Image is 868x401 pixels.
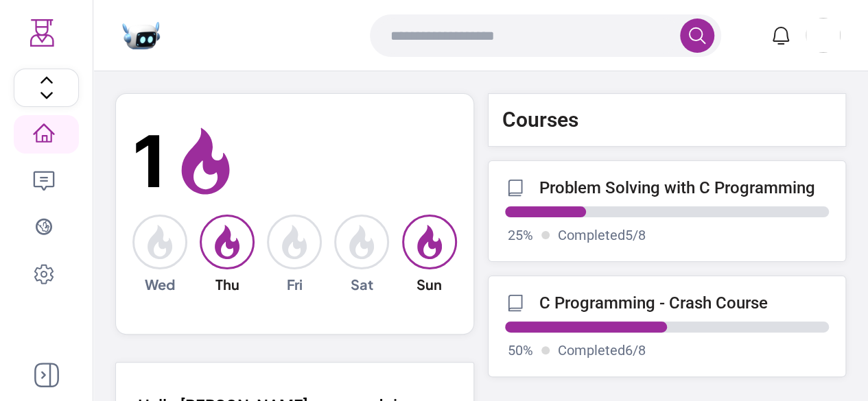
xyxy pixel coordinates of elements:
[558,341,646,360] p: Completed 6 / 8
[488,160,847,262] a: Problem Solving with C Programming25%Completed5/8
[287,275,303,294] span: Fri
[539,178,815,197] p: Problem Solving with C Programming
[558,226,646,245] p: Completed 5 / 8
[29,19,56,47] img: Logo
[488,276,847,377] a: C Programming - Crash Course50%Completed6/8
[215,275,239,294] span: Thu
[145,275,175,294] span: Wed
[502,108,578,132] p: Courses
[508,341,533,360] p: 50 %
[132,108,167,215] span: 1
[539,293,768,313] p: C Programming - Crash Course
[508,226,533,245] p: 25 %
[417,275,442,294] span: Sun
[351,275,373,294] span: Sat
